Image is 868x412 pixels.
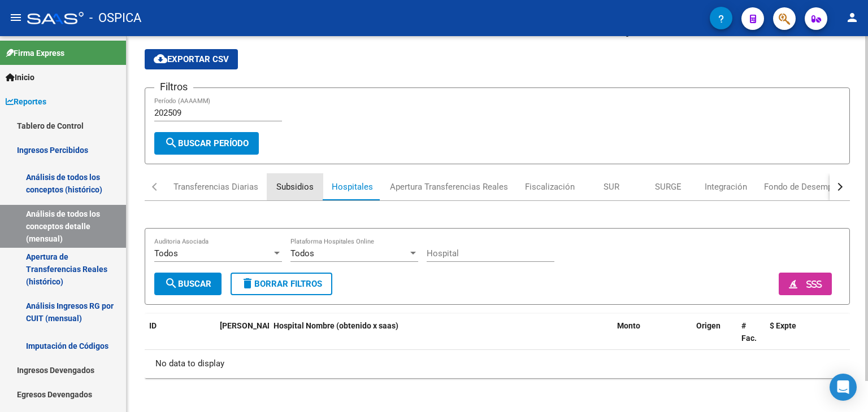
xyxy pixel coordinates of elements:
[274,321,398,330] span: Hospital Nombre (obtenido x saas)
[154,248,178,258] span: Todos
[215,314,269,351] datatable-header-cell: Fecha Debitado
[655,181,682,193] div: SURGE
[6,95,46,108] span: Reportes
[154,132,259,155] button: Buscar Período
[164,136,178,150] mat-icon: search
[613,314,692,351] datatable-header-cell: Monto
[525,181,575,193] div: Fiscalización
[830,374,857,401] div: Open Intercom Messenger
[164,277,178,290] mat-icon: search
[164,279,211,289] span: Buscar
[154,52,167,65] mat-icon: cloud_download
[276,181,314,193] div: Subsidios
[145,314,179,351] datatable-header-cell: ID
[332,181,373,193] div: Hospitales
[154,79,193,95] h3: Filtros
[770,321,796,330] span: $ Expte
[154,54,229,64] span: Exportar CSV
[241,279,322,289] span: Borrar Filtros
[154,273,222,295] button: Buscar
[269,314,613,351] datatable-header-cell: Hospital Nombre (obtenido x saas)
[692,314,737,351] datatable-header-cell: Origen
[145,350,850,378] div: No data to display
[173,181,258,193] div: Transferencias Diarias
[764,181,844,193] div: Fondo de Desempleo
[241,277,254,290] mat-icon: delete
[6,71,34,84] span: Inicio
[705,181,747,193] div: Integración
[741,321,757,343] span: # Fac.
[220,321,281,330] span: [PERSON_NAME]
[9,11,23,24] mat-icon: menu
[6,47,64,59] span: Firma Express
[765,314,833,351] datatable-header-cell: $ Expte
[737,314,765,351] datatable-header-cell: # Fac.
[604,181,619,193] div: SUR
[149,321,157,330] span: ID
[164,138,249,148] span: Buscar Período
[231,273,332,295] button: Borrar Filtros
[290,248,314,258] span: Todos
[145,49,238,69] button: Exportar CSV
[696,321,721,330] span: Origen
[89,6,141,30] span: - OSPICA
[845,11,859,24] mat-icon: person
[617,321,640,330] span: Monto
[390,181,508,193] div: Apertura Transferencias Reales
